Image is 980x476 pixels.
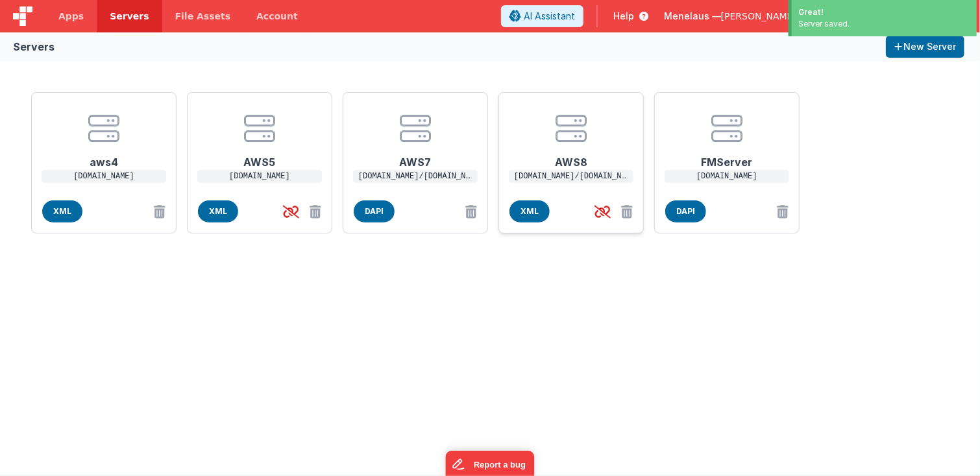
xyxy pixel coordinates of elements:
span: File Assets [175,10,231,23]
span: Menelaus — [664,10,721,23]
h1: AWS8 [519,144,623,170]
h1: AWS5 [208,144,312,170]
div: Great! [798,6,970,18]
span: DAPI [354,200,395,222]
span: XML [509,200,550,222]
button: New Server [886,36,964,58]
p: [DOMAIN_NAME]/[DOMAIN_NAME] [509,170,633,183]
span: [PERSON_NAME][EMAIL_ADDRESS][DOMAIN_NAME] [721,10,955,23]
div: Server saved. [798,18,970,30]
span: Servers [110,10,149,23]
h1: AWS7 [363,144,467,170]
h1: aws4 [52,144,156,170]
span: Help [613,10,634,23]
div: Servers [13,39,55,54]
span: AI Assistant [524,10,575,23]
h1: FMServer [675,144,779,170]
p: [DOMAIN_NAME] [197,170,322,183]
span: Apps [58,10,84,23]
button: AI Assistant [501,5,583,27]
button: Menelaus — [PERSON_NAME][EMAIL_ADDRESS][DOMAIN_NAME] [664,10,970,23]
p: [DOMAIN_NAME] [42,170,166,183]
span: DAPI [665,200,706,222]
p: [DOMAIN_NAME]/[DOMAIN_NAME] [353,170,478,183]
span: XML [198,200,238,222]
p: [DOMAIN_NAME] [665,170,789,183]
span: XML [42,200,82,222]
